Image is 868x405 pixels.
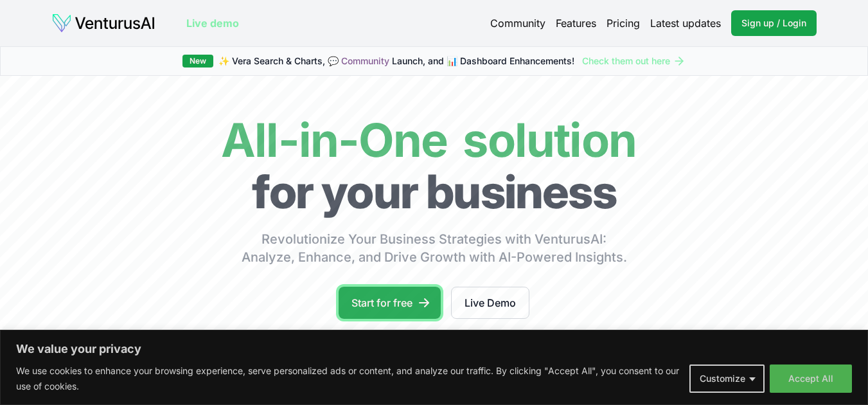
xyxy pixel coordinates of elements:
[731,10,817,36] a: Sign up / Login
[490,15,545,31] a: Community
[741,17,806,30] span: Sign up / Login
[186,15,239,31] a: Live demo
[689,364,765,393] button: Customize
[218,55,574,67] span: ✨ Vera Search & Charts, 💬 Launch, and 📊 Dashboard Enhancements!
[182,55,213,67] div: New
[16,341,852,357] p: We value your privacy
[770,364,852,393] button: Accept All
[451,287,529,319] a: Live Demo
[650,15,721,31] a: Latest updates
[582,55,686,67] a: Check them out here
[341,55,389,66] a: Community
[607,15,640,31] a: Pricing
[51,13,155,33] img: logo
[16,363,680,394] p: We use cookies to enhance your browsing experience, serve personalized ads or content, and analyz...
[556,15,596,31] a: Features
[339,287,441,319] a: Start for free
